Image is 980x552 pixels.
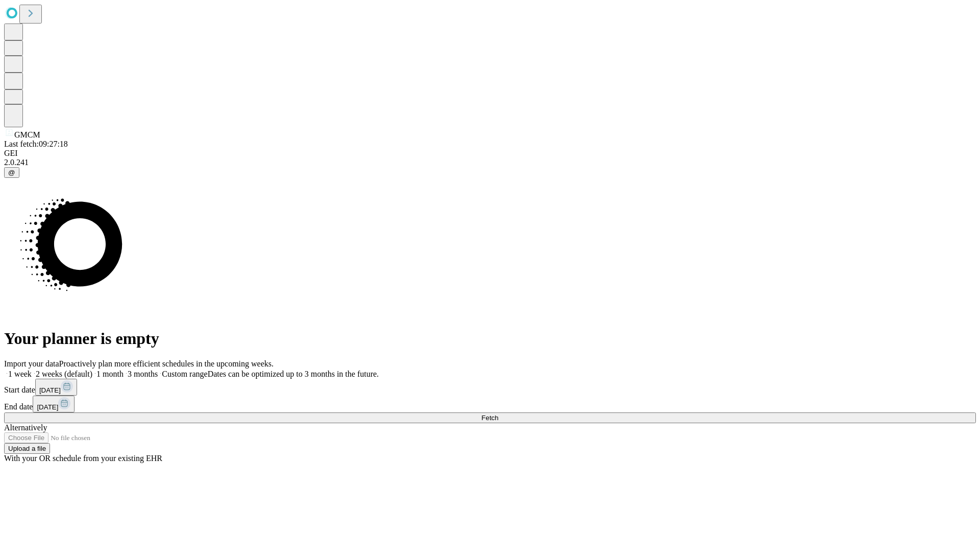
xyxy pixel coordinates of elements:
[162,370,207,378] span: Custom range
[8,370,32,378] span: 1 week
[4,149,976,158] div: GEI
[4,412,976,423] button: Fetch
[4,167,19,178] button: @
[96,370,124,378] span: 1 month
[128,370,158,378] span: 3 months
[37,403,58,411] span: [DATE]
[4,359,59,368] span: Import your data
[59,359,274,368] span: Proactively plan more efficient schedules in the upcoming weeks.
[4,423,47,432] span: Alternatively
[36,370,92,378] span: 2 weeks (default)
[8,169,15,176] span: @
[35,379,77,396] button: [DATE]
[481,414,498,422] span: Fetch
[33,396,75,412] button: [DATE]
[4,396,976,412] div: End date
[4,140,68,148] span: Last fetch: 09:27:18
[4,379,976,396] div: Start date
[14,130,40,139] span: GMCM
[208,370,379,378] span: Dates can be optimized up to 3 months in the future.
[39,386,61,394] span: [DATE]
[4,329,976,348] h1: Your planner is empty
[4,158,976,167] div: 2.0.241
[4,443,50,454] button: Upload a file
[4,454,162,463] span: With your OR schedule from your existing EHR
